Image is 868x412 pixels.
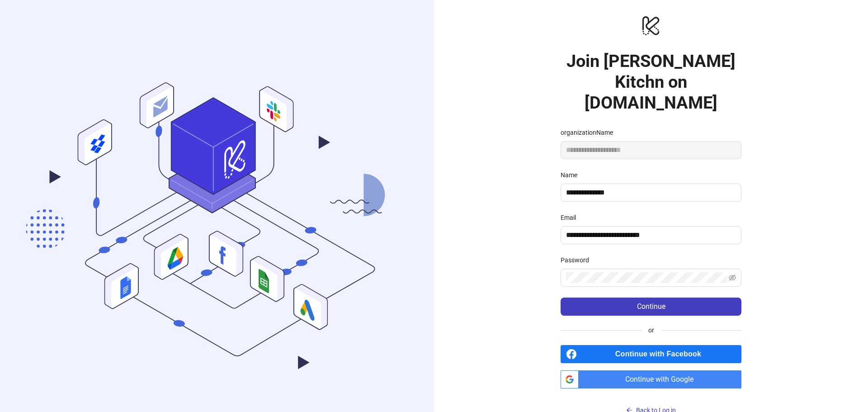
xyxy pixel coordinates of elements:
[561,141,741,159] input: organizationName
[561,128,619,137] label: organizationName
[561,298,741,316] button: Continue
[637,303,665,311] span: Continue
[561,255,595,265] label: Password
[566,272,727,283] input: Password
[729,274,736,281] span: eye-invisible
[561,370,741,388] a: Continue with Google
[561,51,741,113] h1: Join [PERSON_NAME] Kitchn on [DOMAIN_NAME]
[582,370,741,388] span: Continue with Google
[561,345,741,363] a: Continue with Facebook
[561,170,583,180] label: Name
[566,187,734,198] input: Name
[566,230,734,241] input: Email
[561,213,582,223] label: Email
[580,345,741,363] span: Continue with Facebook
[641,325,661,335] span: or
